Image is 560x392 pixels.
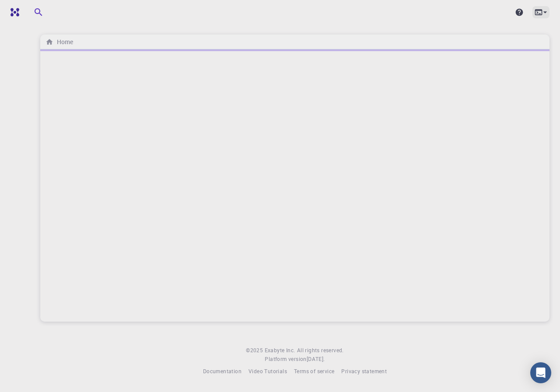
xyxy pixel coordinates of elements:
[297,346,344,355] span: All rights reserved.
[307,355,325,362] span: [DATE] .
[341,367,387,376] a: Privacy statement
[44,37,75,47] nav: breadcrumb
[53,37,73,47] h6: Home
[248,368,287,375] span: Video Tutorials
[294,368,334,375] span: Terms of service
[294,367,334,376] a: Terms of service
[7,8,19,17] img: logo
[530,362,551,383] div: Open Intercom Messenger
[265,355,306,364] span: Platform version
[341,368,387,375] span: Privacy statement
[203,368,241,375] span: Documentation
[307,355,325,364] a: [DATE].
[246,346,264,355] span: © 2025
[248,367,287,376] a: Video Tutorials
[265,347,295,354] span: Exabyte Inc.
[265,346,295,355] a: Exabyte Inc.
[203,367,241,376] a: Documentation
